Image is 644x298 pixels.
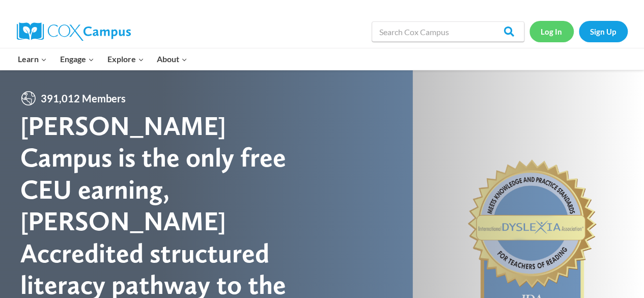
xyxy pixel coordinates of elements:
[101,48,151,70] button: Child menu of Explore
[579,21,628,42] a: Sign Up
[529,21,574,42] a: Log In
[372,21,524,42] input: Search Cox Campus
[529,21,628,42] nav: Secondary Navigation
[37,90,130,106] span: 391,012 Members
[17,22,131,41] img: Cox Campus
[12,48,54,70] button: Child menu of Learn
[12,48,194,70] nav: Primary Navigation
[53,48,101,70] button: Child menu of Engage
[150,48,194,70] button: Child menu of About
